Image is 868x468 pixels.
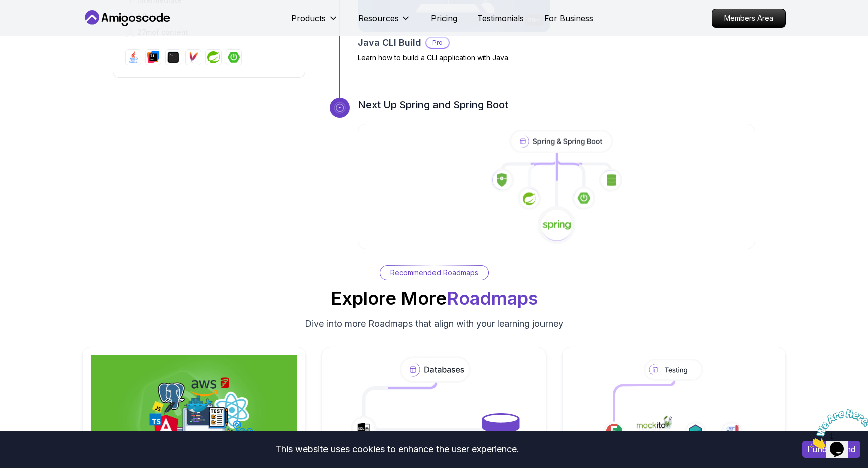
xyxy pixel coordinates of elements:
img: spring-boot logo [228,51,240,63]
p: Products [291,12,326,24]
span: 1 [4,4,8,13]
p: Resources [358,12,399,24]
iframe: chat widget [806,405,868,453]
img: spring logo [207,51,220,63]
img: maven logo [187,51,199,63]
img: java logo [127,51,139,63]
img: terminal logo [167,51,179,63]
a: For Business [544,12,593,24]
button: Products [291,12,338,32]
h2: Java CLI Build [358,36,421,50]
button: Resources [358,12,411,32]
button: Accept cookies [802,441,860,458]
p: Recommended Roadmaps [390,268,478,278]
a: Testimonials [477,12,524,24]
img: Chat attention grabber [4,4,66,44]
p: Dive into more Roadmaps that align with your learning journey [305,317,563,331]
img: Full Stack Professional v2 [91,355,297,463]
span: Roadmaps [447,287,538,309]
h2: Explore More [331,288,538,308]
a: Members Area [712,9,786,28]
img: intellij logo [147,51,159,63]
h3: Next Up Spring and Spring Boot [358,98,755,112]
div: This website uses cookies to enhance the user experience. [8,438,787,460]
p: Pro [426,38,449,48]
a: Pricing [431,12,457,24]
p: Learn how to build a CLI application with Java. [358,53,551,63]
